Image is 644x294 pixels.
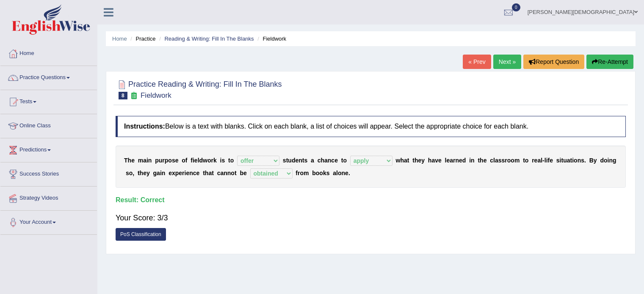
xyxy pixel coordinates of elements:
b: r [505,157,507,164]
a: Your Account [0,211,97,232]
h4: Below is a text with blanks. Click on each blank, a list of choices will appear. Select the appro... [116,116,626,137]
b: i [469,157,471,164]
b: a [324,157,328,164]
b: t [203,170,205,176]
b: p [175,170,179,176]
b: f [191,157,193,164]
b: a [567,157,570,164]
small: Fieldwork [141,91,171,99]
b: a [450,157,453,164]
b: l [544,157,546,164]
a: Home [112,36,127,42]
b: w [203,157,207,164]
b: e [186,170,189,176]
h2: Practice Reading & Writing: Fill In The Blanks [116,78,282,99]
b: t [138,170,140,176]
b: i [146,157,148,164]
b: l [541,157,542,164]
b: s [498,157,502,164]
b: t [212,170,214,176]
b: f [185,157,188,164]
b: u [159,157,163,164]
h4: Result: [116,196,626,204]
a: Online Class [0,114,97,135]
b: h [400,157,404,164]
b: t [235,170,237,176]
b: n [148,157,152,164]
b: e [534,157,538,164]
b: r [453,157,455,164]
b: h [428,157,432,164]
b: k [213,157,217,164]
b: h [128,157,132,164]
b: e [243,170,247,176]
b: e [418,157,421,164]
b: t [286,157,288,164]
b: e [169,170,172,176]
button: Re-Attempt [586,55,633,69]
b: r [162,157,164,164]
b: t [570,157,572,164]
b: l [493,157,495,164]
b: i [220,157,222,164]
li: Practice [128,35,155,43]
b: n [342,170,345,176]
b: o [182,157,185,164]
b: e [194,157,198,164]
b: y [146,170,150,176]
b: o [511,157,514,164]
b: r [532,157,534,164]
small: Exam occurring question [130,92,138,100]
b: s [221,157,225,164]
b: a [333,170,336,176]
b: - [542,157,544,164]
b: e [295,157,299,164]
b: e [179,170,182,176]
a: « Prev [463,55,491,69]
b: t [407,157,409,164]
b: B [589,157,594,164]
b: e [345,170,348,176]
b: k [323,170,326,176]
b: i [572,157,574,164]
b: s [126,170,129,176]
b: h [321,157,324,164]
b: a [495,157,498,164]
b: l [336,170,338,176]
b: s [326,170,330,176]
span: 8 [119,92,127,99]
b: h [140,170,144,176]
b: t [341,157,343,164]
b: o [574,157,578,164]
b: , [133,170,134,176]
b: t [412,157,415,164]
a: Tests [0,90,97,111]
div: Your Score: 3/3 [116,208,626,228]
span: 0 [512,3,520,11]
b: e [446,157,450,164]
b: o [338,170,342,176]
b: c [318,157,321,164]
b: o [168,157,172,164]
a: Strategy Videos [0,187,97,208]
a: PoS Classification [116,228,166,241]
b: a [311,157,314,164]
b: e [131,157,135,164]
b: i [608,157,609,164]
b: a [537,157,541,164]
b: r [298,170,300,176]
b: i [560,157,561,164]
b: n [328,157,332,164]
b: o [231,170,235,176]
li: Fieldwork [255,35,286,43]
b: e [143,170,146,176]
b: m [514,157,520,164]
b: v [435,157,438,164]
b: . [584,157,586,164]
b: a [404,157,407,164]
b: n [609,157,613,164]
b: r [182,170,184,176]
a: Predictions [0,138,97,159]
b: e [175,157,179,164]
b: s [502,157,505,164]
